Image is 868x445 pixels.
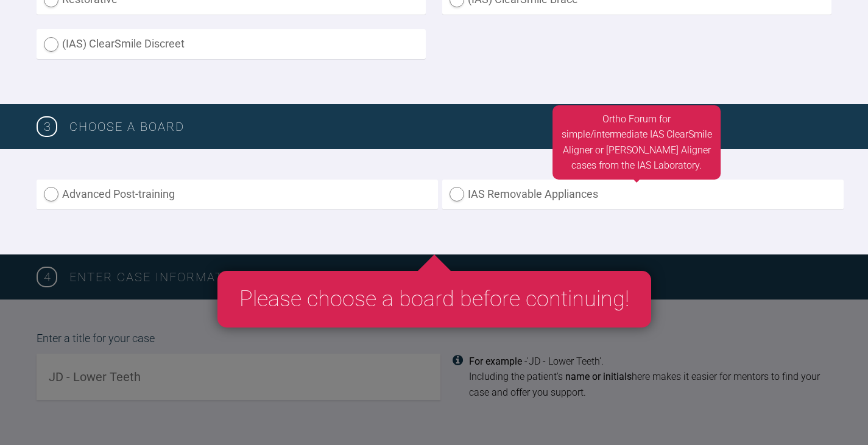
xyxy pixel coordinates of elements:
[552,105,721,180] div: Ortho Forum for simple/intermediate IAS ClearSmile Aligner or [PERSON_NAME] Aligner cases from th...
[69,117,831,136] h3: Choose a board
[37,29,426,59] label: (IAS) ClearSmile Discreet
[217,271,651,328] div: Please choose a board before continuing!
[37,116,57,137] span: 3
[442,180,844,209] label: IAS Removable Appliances
[37,180,438,209] label: Advanced Post-training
